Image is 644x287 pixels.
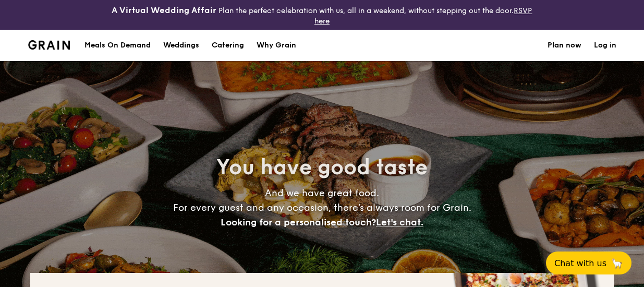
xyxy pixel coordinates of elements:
[212,30,244,61] h1: Catering
[205,30,250,61] a: Catering
[376,217,423,228] span: Let's chat.
[548,30,581,61] a: Plan now
[546,252,631,274] button: Chat with us🦙
[554,258,606,268] span: Chat with us
[257,30,296,61] div: Why Grain
[28,40,70,50] img: Grain
[594,30,616,61] a: Log in
[163,30,199,61] div: Weddings
[611,257,623,269] span: 🦙
[28,40,70,50] a: Logotype
[78,30,157,61] a: Meals On Demand
[250,30,302,61] a: Why Grain
[112,4,216,17] h4: A Virtual Wedding Affair
[107,4,537,26] div: Plan the perfect celebration with us, all in a weekend, without stepping out the door.
[84,30,151,61] div: Meals On Demand
[157,30,205,61] a: Weddings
